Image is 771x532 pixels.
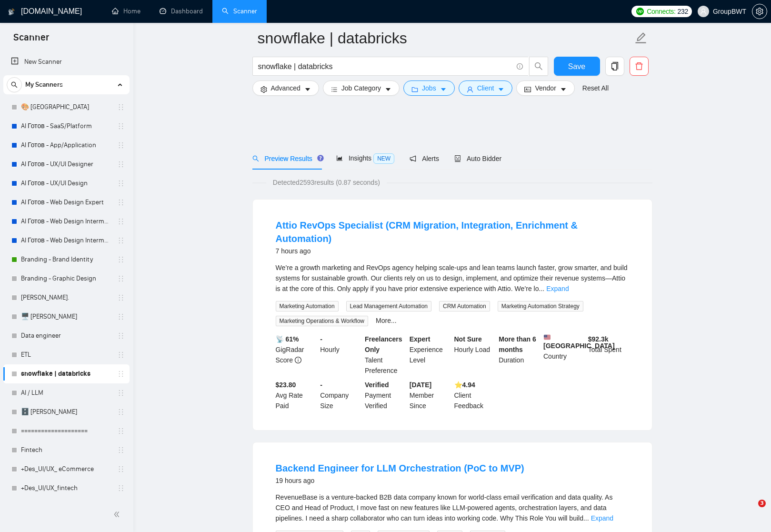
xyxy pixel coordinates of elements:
[21,345,111,364] a: ETL
[117,389,125,397] span: holder
[591,514,613,522] a: Expand
[318,334,363,376] div: Hourly
[276,316,369,326] span: Marketing Operations & Workflow
[21,231,111,250] a: AI Готов - Web Design Intermediate минус Development
[582,83,609,93] a: Reset All
[21,460,111,479] a: +Des_UI/UX_ eCommerce
[452,334,497,376] div: Hourly Load
[454,335,482,343] b: Not Sure
[586,334,631,376] div: Total Spent
[752,8,767,15] span: setting
[21,288,111,307] a: [PERSON_NAME].
[739,500,761,522] iframe: Intercom live chat
[422,83,436,93] span: Jobs
[454,155,501,162] span: Auto Bidder
[7,77,22,92] button: search
[21,383,111,402] a: AI / LLM
[323,80,400,96] button: barsJob Categorycaret-down
[160,7,203,15] a: dashboardDashboard
[752,8,767,15] a: setting
[410,381,431,389] b: [DATE]
[258,60,512,72] input: Search Freelance Jobs...
[117,313,125,321] span: holder
[11,52,122,71] a: New Scanner
[516,80,574,96] button: idcardVendorcaret-down
[363,380,408,411] div: Payment Verified
[341,83,381,93] span: Job Category
[276,463,524,473] a: Backend Engineer for LLM Orchestration (PoC to MVP)
[630,57,649,76] button: delete
[7,81,21,88] span: search
[117,180,125,187] span: holder
[636,8,644,15] img: upwork-logo.png
[276,245,629,257] div: 7 hours ago
[606,62,624,70] span: copy
[117,275,125,282] span: holder
[524,86,531,93] span: idcard
[21,402,111,422] a: 🗄️ [PERSON_NAME]
[21,307,111,326] a: 🖥️ [PERSON_NAME]
[385,86,391,93] span: caret-down
[546,285,569,292] a: Expand
[21,479,111,498] a: +Des_UI/UX_fintech
[117,351,125,359] span: holder
[440,86,447,93] span: caret-down
[678,6,688,17] span: 232
[568,60,585,72] span: Save
[700,8,707,15] span: user
[117,199,125,206] span: holder
[21,441,111,460] a: Fintech
[635,32,647,44] span: edit
[8,4,15,20] img: logo
[117,237,125,244] span: holder
[459,80,513,96] button: userClientcaret-down
[117,294,125,301] span: holder
[411,86,418,93] span: folder
[752,4,767,19] button: setting
[117,465,125,473] span: holder
[276,301,339,311] span: Marketing Automation
[276,220,578,244] a: Attio RevOps Specialist (CRM Migration, Integration, Enrichment & Automation)
[647,6,675,17] span: Connects:
[3,52,130,71] li: New Scanner
[21,193,111,212] a: AI Готов - Web Design Expert
[346,301,431,311] span: Lead Management Automation
[467,86,473,93] span: user
[316,154,325,162] div: Tooltip anchor
[117,122,125,130] span: holder
[117,218,125,225] span: holder
[113,510,123,519] span: double-left
[499,335,536,353] b: More than 6 months
[331,86,338,93] span: bars
[117,332,125,340] span: holder
[25,75,63,94] span: My Scanners
[21,364,111,383] a: snowflake | databricks
[410,155,416,162] span: notification
[363,334,408,376] div: Talent Preference
[117,408,125,416] span: holder
[758,500,766,507] span: 3
[21,155,111,174] a: AI Готов - UX/UI Designer
[544,334,551,341] img: 🇺🇸
[252,155,321,162] span: Preview Results
[117,161,125,168] span: holder
[266,177,387,188] span: Detected 2593 results (0.87 seconds)
[554,57,600,76] button: Save
[376,317,397,324] a: More...
[403,80,455,96] button: folderJobscaret-down
[117,427,125,435] span: holder
[543,334,615,350] b: [GEOGRAPHIC_DATA]
[117,484,125,492] span: holder
[117,370,125,378] span: holder
[454,381,475,389] b: ⭐️ 4.94
[276,492,629,523] div: RevenueBase is a venture-backed B2B data company known for world-class email verification and dat...
[408,334,452,376] div: Experience Level
[276,381,296,389] b: $23.80
[336,155,343,161] span: area-chart
[276,475,524,486] div: 19 hours ago
[117,141,125,149] span: holder
[410,155,439,162] span: Alerts
[276,262,629,294] div: We’re a growth marketing and RevOps agency helping scale-ups and lean teams launch faster, grow s...
[498,86,504,93] span: caret-down
[21,326,111,345] a: Data engineer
